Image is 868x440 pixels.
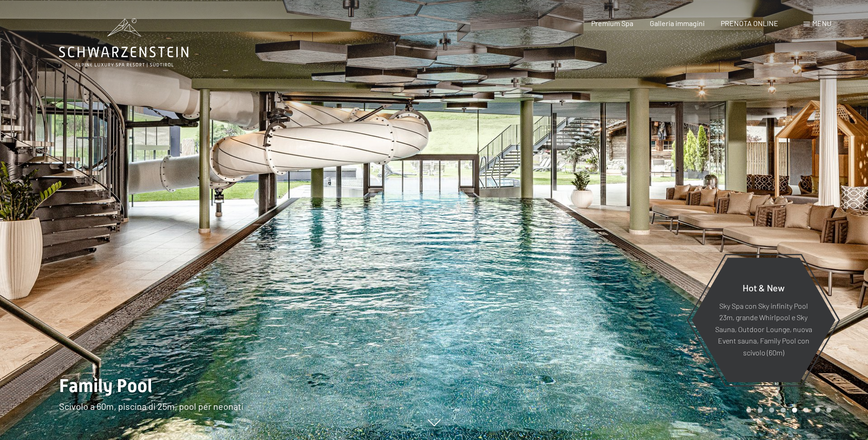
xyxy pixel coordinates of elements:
[769,408,774,413] div: Carousel Page 3
[792,408,797,413] div: Carousel Page 5 (Current Slide)
[781,408,786,413] div: Carousel Page 4
[743,282,785,293] span: Hot & New
[714,300,813,358] p: Sky Spa con Sky infinity Pool 23m, grande Whirlpool e Sky Sauna, Outdoor Lounge, nuova Event saun...
[721,19,778,27] a: PRENOTA ONLINE
[746,408,751,413] div: Carousel Page 1
[812,19,831,27] span: Menu
[691,257,836,383] a: Hot & New Sky Spa con Sky infinity Pool 23m, grande Whirlpool e Sky Sauna, Outdoor Lounge, nuova ...
[815,408,820,413] div: Carousel Page 7
[650,19,705,27] a: Galleria immagini
[743,408,831,413] div: Carousel Pagination
[803,408,809,413] div: Carousel Page 6
[758,408,763,413] div: Carousel Page 2
[591,19,633,27] a: Premium Spa
[826,408,831,413] div: Carousel Page 8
